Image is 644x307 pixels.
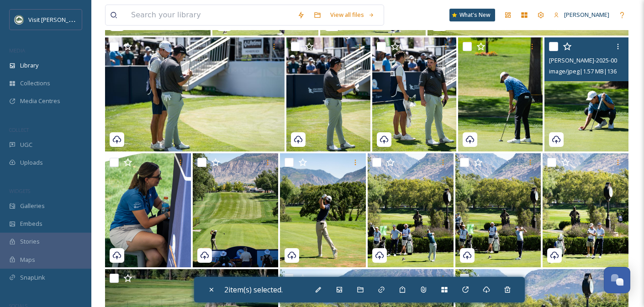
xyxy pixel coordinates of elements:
[28,15,86,24] span: Visit [PERSON_NAME]
[449,9,495,21] a: What's New
[455,153,541,267] img: korn-ferry-2025-00056.jpg
[549,56,636,64] span: [PERSON_NAME]-2025-00061.jpg
[9,126,29,133] span: COLLECT
[105,37,285,151] img: korn-ferry-2025-00065.jpg
[20,237,40,246] span: Stories
[9,47,25,54] span: MEDIA
[20,219,42,228] span: Embeds
[20,255,35,264] span: Maps
[564,10,609,19] span: [PERSON_NAME]
[20,79,50,88] span: Collections
[604,267,630,293] button: Open Chat
[15,15,24,24] img: Unknown.png
[193,153,279,267] img: korn-ferry-2025-00059.jpg
[224,285,283,295] span: 2 item(s) selected.
[105,153,191,267] img: korn-ferry-2025-00060.jpg
[368,153,454,267] img: korn-ferry-2025-00057.jpg
[326,6,379,24] a: View all files
[127,5,293,25] input: Search your library
[20,140,32,149] span: UGC
[20,202,45,210] span: Galleries
[280,153,366,267] img: korn-ferry-2025-00058.jpg
[20,273,45,282] span: SnapLink
[20,61,38,70] span: Library
[549,6,614,24] a: [PERSON_NAME]
[544,37,628,151] img: korn-ferry-2025-00061.jpg
[286,37,370,151] img: korn-ferry-2025-00064.jpg
[458,37,542,151] img: korn-ferry-2025-00062.jpg
[20,97,60,105] span: Media Centres
[9,187,30,194] span: WIDGETS
[372,37,456,151] img: korn-ferry-2025-00063.jpg
[20,158,43,167] span: Uploads
[543,153,628,267] img: korn-ferry-2025-00055.jpg
[549,67,636,75] span: image/jpeg | 1.57 MB | 1365 x 2048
